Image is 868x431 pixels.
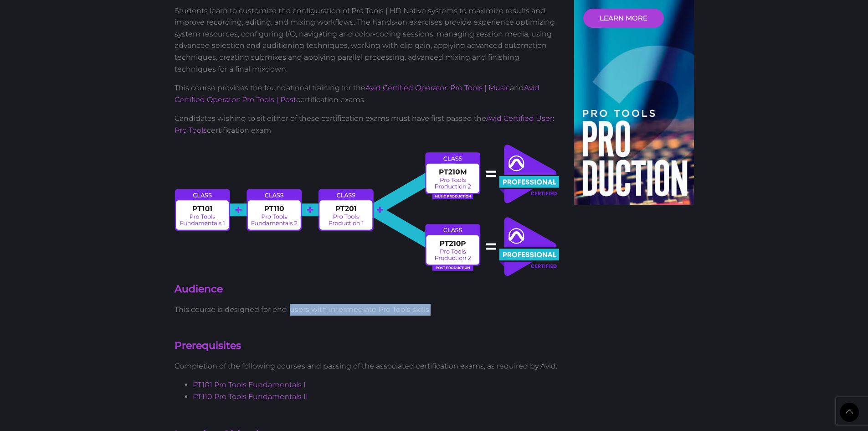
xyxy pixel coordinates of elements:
p: This course provides the foundational training for the and certification exams. [175,82,561,105]
a: Back to Top [840,403,859,422]
h4: Audience [175,282,561,296]
a: LEARN MORE [583,9,664,28]
p: Completion of the following courses and passing of the associated certification exams, as require... [175,360,561,372]
p: Students learn to customize the configuration of Pro Tools | HD Native systems to maximize result... [175,5,561,75]
p: This course is designed for end-users with intermediate Pro Tools skills. [175,304,561,316]
img: avid-certified-professional-path.svg [175,143,561,277]
h4: Prerequisites [175,339,561,353]
a: PT110 Pro Tools Fundamentals II [193,392,308,401]
p: Candidates wishing to sit either of these certification exams must have first passed the certific... [175,113,561,136]
a: Avid Certified Operator: Pro Tools | Music [365,83,510,92]
a: Avid Certified User: Pro Tools [175,114,554,135]
a: PT101 Pro Tools Fundamentals I [193,380,306,389]
a: Avid Certified Operator: Pro Tools | Post [175,83,539,104]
